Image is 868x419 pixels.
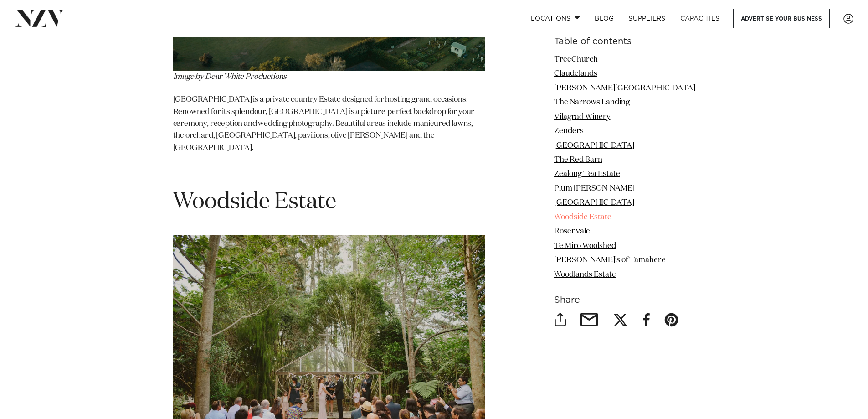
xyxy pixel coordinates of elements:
[554,56,598,63] a: TreeChurch
[554,142,634,150] a: [GEOGRAPHIC_DATA]
[733,9,830,28] a: Advertise your business
[173,191,336,213] span: Woodside Estate
[554,185,635,192] a: Plum [PERSON_NAME]
[554,228,590,235] a: Rosenvale
[15,10,64,26] img: nzv-logo.png
[554,156,602,164] a: The Red Barn
[173,94,485,154] p: [GEOGRAPHIC_DATA] is a private country Estate designed for hosting grand occasions. Renowned for ...
[554,98,630,106] a: The Narrows Landing
[673,9,727,28] a: Capacities
[554,256,666,264] a: [PERSON_NAME]’s of Tamahere
[621,9,673,28] a: SUPPLIERS
[554,127,584,135] a: Zenders
[554,70,597,78] a: Claudelands
[554,113,611,121] a: Vilagrad Winery
[554,37,695,47] h6: Table of contents
[554,271,616,279] a: Woodlands Estate
[554,295,695,305] h6: Share
[554,213,611,221] a: Woodside Estate
[554,199,634,207] a: [GEOGRAPHIC_DATA]
[173,73,287,81] span: Image by Dear White Productions
[587,9,621,28] a: BLOG
[554,242,616,250] a: Te Miro Woolshed
[554,84,695,92] a: [PERSON_NAME][GEOGRAPHIC_DATA]
[554,171,620,178] a: Zealong Tea Estate
[524,9,587,28] a: Locations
